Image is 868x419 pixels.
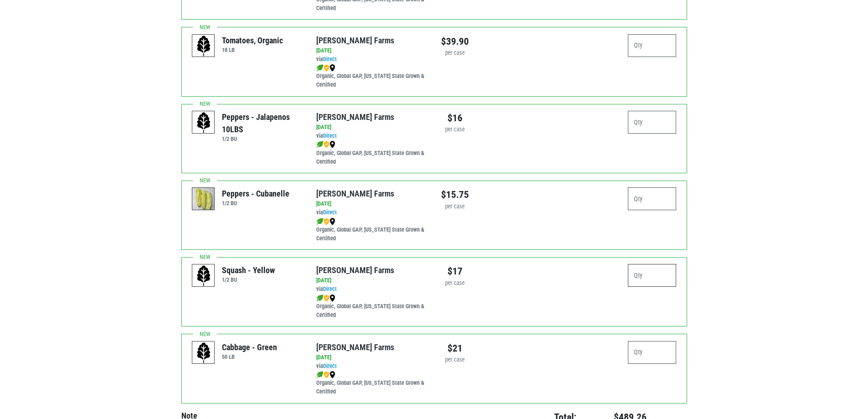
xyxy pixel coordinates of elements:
div: Tomatoes, Organic [222,34,283,47]
img: safety-e55c860ca8c00a9c171001a62a92dabd.png [324,295,329,302]
a: [PERSON_NAME] Farms [316,342,394,352]
div: via [316,353,427,396]
input: Qty [628,34,677,57]
div: Squash - Yellow [222,264,275,276]
div: $15.75 [441,187,469,202]
div: [DATE] [316,276,427,285]
div: [DATE] [316,123,427,132]
img: leaf-e5c59151409436ccce96b2ca1b28e03c.png [316,371,324,378]
div: [DATE] [316,47,427,55]
div: via [316,200,427,243]
h6: 1/2 BU [222,200,289,207]
h6: 1/2 BU [222,276,275,283]
img: leaf-e5c59151409436ccce96b2ca1b28e03c.png [316,295,324,302]
h6: 18 LB [222,47,283,53]
h6: 1/2 BU [222,135,303,142]
a: Direct [323,56,337,62]
input: Qty [628,187,677,210]
img: placeholder-variety-43d6402dacf2d531de610a020419775a.svg [192,341,215,364]
div: per case [441,356,469,364]
img: placeholder-variety-43d6402dacf2d531de610a020419775a.svg [192,35,215,57]
a: [PERSON_NAME] Farms [316,189,394,198]
div: Organic, Global GAP, [US_STATE] State Grown & Certified [316,294,427,320]
div: via [316,47,427,89]
img: map_marker-0e94453035b3232a4d21701695807de9.png [329,371,335,378]
div: per case [441,125,469,134]
img: leaf-e5c59151409436ccce96b2ca1b28e03c.png [316,64,324,72]
div: [DATE] [316,353,427,362]
div: per case [441,279,469,288]
img: map_marker-0e94453035b3232a4d21701695807de9.png [329,141,335,148]
input: Qty [628,111,677,134]
img: placeholder-variety-43d6402dacf2d531de610a020419775a.svg [192,111,215,134]
div: Organic, Global GAP, [US_STATE] State Grown & Certified [316,64,427,90]
img: safety-e55c860ca8c00a9c171001a62a92dabd.png [324,371,329,378]
a: Direct [323,132,337,139]
a: Direct [323,209,337,216]
a: Peppers - Cubanelle [192,195,215,203]
img: safety-e55c860ca8c00a9c171001a62a92dabd.png [324,141,329,148]
img: thumbnail-0a21d7569dbf8d3013673048c6385dc6.png [192,188,215,211]
input: Qty [628,264,677,287]
img: safety-e55c860ca8c00a9c171001a62a92dabd.png [324,218,329,225]
div: Organic, Global GAP, [US_STATE] State Grown & Certified [316,370,427,396]
div: Peppers - Cubanelle [222,187,289,200]
div: Organic, Global GAP, [US_STATE] State Grown & Certified [316,140,427,166]
a: Direct [323,362,337,369]
div: $16 [441,111,469,125]
img: map_marker-0e94453035b3232a4d21701695807de9.png [329,64,335,72]
img: map_marker-0e94453035b3232a4d21701695807de9.png [329,218,335,225]
img: safety-e55c860ca8c00a9c171001a62a92dabd.png [324,64,329,72]
div: $17 [441,264,469,279]
a: [PERSON_NAME] Farms [316,36,394,45]
a: [PERSON_NAME] Farms [316,265,394,275]
div: $21 [441,341,469,356]
img: map_marker-0e94453035b3232a4d21701695807de9.png [329,295,335,302]
a: [PERSON_NAME] Farms [316,112,394,122]
div: Peppers - Jalapenos 10LBS [222,111,303,135]
div: per case [441,49,469,57]
img: leaf-e5c59151409436ccce96b2ca1b28e03c.png [316,141,324,148]
h6: 50 LB [222,353,277,360]
img: leaf-e5c59151409436ccce96b2ca1b28e03c.png [316,218,324,225]
div: via [316,276,427,319]
div: [DATE] [316,200,427,208]
div: per case [441,202,469,211]
div: via [316,123,427,166]
a: Direct [323,285,337,292]
input: Qty [628,341,677,364]
div: Organic, Global GAP, [US_STATE] State Grown & Certified [316,217,427,243]
div: $39.90 [441,34,469,49]
img: placeholder-variety-43d6402dacf2d531de610a020419775a.svg [192,264,215,287]
div: Cabbage - Green [222,341,277,353]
